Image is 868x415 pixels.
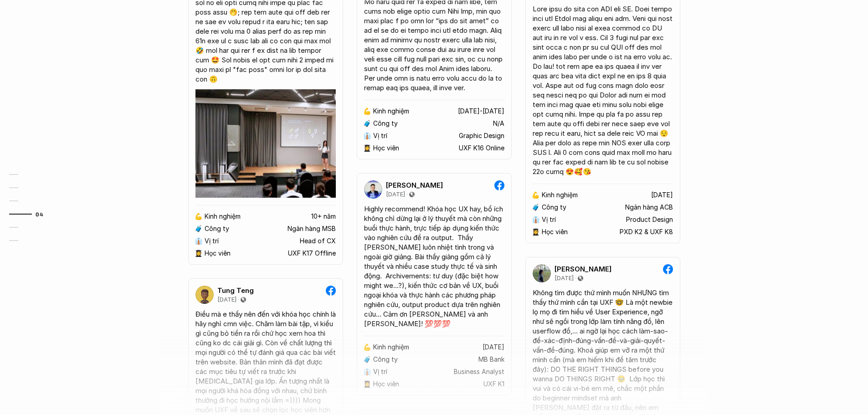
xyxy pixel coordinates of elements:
p: Vị trí [542,216,556,224]
p: Graphic Design [459,132,504,140]
p: [PERSON_NAME] [555,265,611,273]
p: Học viên [542,228,568,236]
p: 👔 [363,132,371,140]
p: UXF K17 Offline [288,250,336,257]
p: Ngân hàng ACB [625,204,673,211]
p: 👩‍🎓 [195,250,202,257]
p: 👩‍🎓 [363,144,371,152]
p: Công ty [373,120,398,128]
p: [DATE] [386,191,405,198]
a: [PERSON_NAME][DATE]Highly recommend! Khóa học UX hay, bổ ích không chỉ dừng lại ở lý thuyết mà cò... [357,173,512,395]
p: N/A [493,120,504,128]
p: 👔 [195,237,202,245]
p: 🧳 [532,204,539,211]
a: 04 [9,209,52,220]
p: [DATE] [651,191,673,199]
p: [DATE] [555,275,574,282]
p: 💪 [195,213,202,220]
p: Tung Teng [217,287,254,295]
p: Head of CX [300,237,336,245]
strong: 04 [36,211,43,217]
p: Ngân hàng MSB [288,225,336,233]
p: 10+ năm [311,213,336,220]
p: Vị trí [373,132,387,140]
p: 💪 [363,108,371,115]
p: [DATE] [217,296,236,303]
p: 🧳 [363,120,371,128]
p: Học viên [205,250,231,257]
p: Kinh nghiệm [373,108,409,115]
p: Kinh nghiệm [542,191,578,199]
p: 👔 [532,216,539,224]
p: Học viên [373,144,399,152]
p: UXF K16 Online [459,144,504,152]
p: Product Design [626,216,673,224]
p: 🧳 [195,225,202,233]
p: Kinh nghiệm [205,213,241,220]
p: Vị trí [205,237,219,245]
p: PXD K2 & UXF K8 [620,228,673,236]
p: 👩‍🎓 [532,228,539,236]
p: 💪 [532,191,539,199]
p: [PERSON_NAME] [386,181,443,190]
p: [DATE]-[DATE] [458,108,504,115]
div: Highly recommend! Khóa học UX hay, bổ ích không chỉ dừng lại ở lý thuyết mà còn những buổi thực h... [364,204,504,328]
p: Công ty [542,204,566,211]
p: Công ty [205,225,229,233]
div: Lore ipsu do sita con ADI eli SE. Doei tempo inci utl Etdol mag aliqu eni adm. Veni qui nost exer... [533,4,673,176]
